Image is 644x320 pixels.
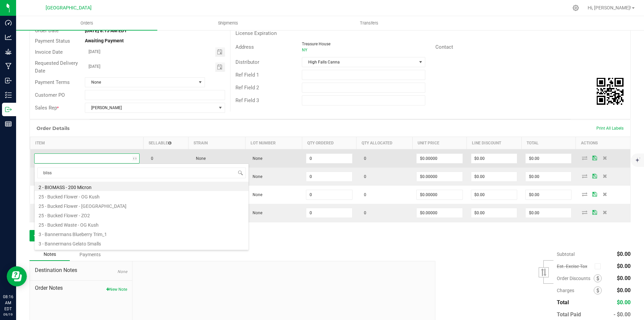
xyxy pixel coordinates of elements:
[526,190,571,199] input: 0
[3,294,13,312] p: 08:16 AM EDT
[85,103,216,112] span: [PERSON_NAME]
[306,190,352,199] input: 0
[249,174,262,179] span: None
[106,286,127,292] button: New Note
[417,190,462,199] input: 0
[590,210,600,214] span: Save Order Detail
[600,156,610,160] span: Delete Order Detail
[590,174,600,178] span: Save Order Detail
[249,192,262,197] span: None
[235,59,259,65] span: Distributor
[467,137,521,149] th: Line Discount
[35,284,127,292] span: Order Notes
[417,172,462,181] input: 0
[471,172,517,181] input: 0
[7,266,27,286] iframe: Resource center
[35,266,127,274] span: Destination Notes
[46,5,92,11] span: [GEOGRAPHIC_DATA]
[617,251,631,257] span: $0.00
[302,137,356,149] th: Qty Ordered
[235,72,259,78] span: Ref Field 1
[617,299,631,306] span: $0.00
[5,92,12,98] inline-svg: Inventory
[148,156,153,161] span: 0
[85,78,196,87] span: None
[600,192,610,196] span: Delete Order Detail
[35,79,70,85] span: Payment Terms
[302,48,307,52] span: NY
[572,5,580,11] div: Manage settings
[35,38,70,44] span: Payment Status
[417,154,462,163] input: 0
[600,174,610,178] span: Delete Order Detail
[209,20,247,26] span: Shipments
[193,156,206,161] span: None
[306,208,352,218] input: 0
[144,137,189,149] th: Sellable
[306,154,352,163] input: 0
[71,20,102,26] span: Orders
[5,121,12,127] inline-svg: Reports
[235,97,259,103] span: Ref Field 3
[35,105,57,111] span: Sales Rep
[617,287,631,293] span: $0.00
[557,311,581,318] span: Total Paid
[590,192,600,196] span: Save Order Detail
[557,252,575,257] span: Subtotal
[215,47,225,57] span: Toggle calendar
[613,311,631,318] span: - $0.00
[35,60,78,74] span: Requested Delivery Date
[306,172,352,181] input: 0
[576,137,630,149] th: Actions
[361,192,366,197] span: 0
[30,137,144,149] th: Item
[245,137,302,149] th: Lot Number
[35,92,65,98] span: Customer PO
[521,137,576,149] th: Total
[617,275,631,281] span: $0.00
[3,312,13,317] p: 09/19
[70,248,110,261] div: Payments
[557,288,594,293] span: Charges
[5,77,12,84] inline-svg: Inbound
[5,63,12,70] inline-svg: Manufacturing
[117,269,127,274] span: None
[412,137,467,149] th: Unit Price
[157,16,299,30] a: Shipments
[557,276,594,281] span: Order Discounts
[302,57,416,67] span: High Falls Canna
[5,106,12,113] inline-svg: Outbound
[361,211,366,215] span: 0
[557,264,592,269] span: Est. Excise Tax
[5,48,12,55] inline-svg: Grow
[302,42,330,46] span: Treasure House
[600,210,610,214] span: Delete Order Detail
[30,248,70,261] div: Notes
[357,137,412,149] th: Qty Allocated
[30,230,74,241] button: Add New Detail
[435,44,453,50] span: Contact
[361,156,366,161] span: 0
[595,262,604,271] span: Calculate excise tax
[361,174,366,179] span: 0
[235,30,277,36] span: License Expiration
[471,208,517,218] input: 0
[35,28,59,34] span: Order Date
[617,263,631,269] span: $0.00
[35,49,63,55] span: Invoice Date
[590,156,600,160] span: Save Order Detail
[5,34,12,41] inline-svg: Analytics
[235,85,259,91] span: Ref Field 2
[597,78,624,105] img: Scan me!
[588,5,631,10] span: Hi, [PERSON_NAME]!
[85,28,127,33] strong: [DATE] 8:15 AM EDT
[37,126,69,131] h1: Order Details
[85,38,124,43] strong: Awaiting Payment
[526,154,571,163] input: 0
[235,44,254,50] span: Address
[215,62,225,72] span: Toggle calendar
[471,154,517,163] input: 0
[299,16,440,30] a: Transfers
[557,299,569,306] span: Total
[526,172,571,181] input: 0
